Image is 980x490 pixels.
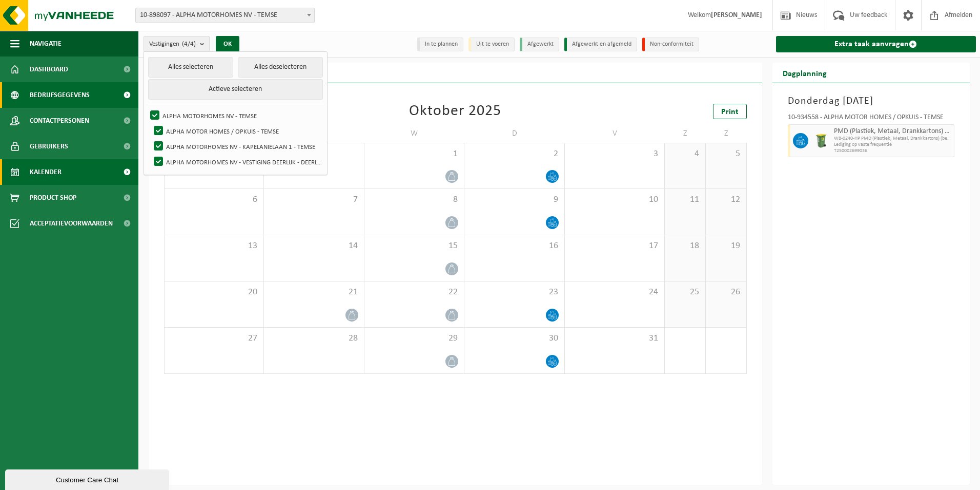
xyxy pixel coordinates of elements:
span: Gebruikers [30,134,68,159]
span: 15 [370,240,459,252]
span: Lediging op vaste frequentie [834,142,952,148]
span: 5 [711,148,741,160]
td: V [565,124,665,143]
span: Navigatie [30,31,62,56]
a: Print [713,104,747,119]
img: WB-0240-HPE-GN-50 [813,133,829,148]
button: Alles deselecteren [238,57,322,78]
span: 10-898097 - ALPHA MOTORHOMES NV - TEMSE [136,8,314,23]
span: 9 [469,194,559,205]
div: 10-934558 - ALPHA MOTOR HOMES / OPKUIS - TEMSE [788,114,955,124]
span: 21 [269,287,358,298]
button: Actieve selecteren [148,79,322,100]
span: 11 [670,194,700,205]
span: Bedrijfsgegevens [30,82,90,108]
span: 20 [170,287,258,298]
strong: [PERSON_NAME] [711,11,762,19]
td: D [464,124,564,143]
td: Z [665,124,706,143]
span: PMD (Plastiek, Metaal, Drankkartons) (bedrijven) [834,127,952,136]
span: 14 [269,240,358,252]
label: ALPHA MOTORHOMES NV - TEMSE [148,108,322,123]
li: In te plannen [417,37,463,51]
button: Alles selecteren [148,57,233,78]
span: Print [721,108,739,116]
span: 10 [570,194,659,205]
button: OK [216,36,239,52]
span: 1 [370,148,459,160]
label: ALPHA MOTOR HOMES / OPKUIS - TEMSE [152,123,322,139]
span: 26 [711,287,741,298]
span: WB-0240-HP PMD (Plastiek, Metaal, Drankkartons) (bedrijven) [834,136,952,142]
span: Contactpersonen [30,108,89,134]
span: 12 [711,194,741,205]
span: Vestigingen [149,36,196,52]
li: Afgewerkt [520,37,559,51]
td: Z [706,124,747,143]
span: Kalender [30,159,62,185]
li: Afgewerkt en afgemeld [564,37,637,51]
span: Product Shop [30,185,76,211]
label: ALPHA MOTORHOMES NV - KAPELANIELAAN 1 - TEMSE [152,139,322,154]
span: 2 [469,148,559,160]
span: 16 [469,240,559,252]
span: 27 [170,333,258,344]
h3: Donderdag [DATE] [788,93,955,109]
li: Uit te voeren [468,37,515,51]
span: 19 [711,240,741,252]
count: (4/4) [182,41,196,47]
span: 31 [570,333,659,344]
span: 17 [570,240,659,252]
span: 13 [170,240,258,252]
span: Acceptatievoorwaarden [30,211,113,236]
iframe: chat widget [5,467,171,490]
span: 28 [269,333,358,344]
label: ALPHA MOTORHOMES NV - VESTIGING DEERLIJK - DEERLIJK [152,154,322,169]
span: 6 [170,194,258,205]
span: T250002699036 [834,148,952,154]
span: 18 [670,240,700,252]
h2: Dagplanning [772,63,837,83]
li: Non-conformiteit [642,37,699,51]
button: Vestigingen(4/4) [144,36,210,51]
span: 22 [370,287,459,298]
span: 23 [469,287,559,298]
span: 10-898097 - ALPHA MOTORHOMES NV - TEMSE [135,8,315,23]
td: W [364,124,464,143]
span: 25 [670,287,700,298]
span: 4 [670,148,700,160]
span: 8 [370,194,459,205]
span: 30 [469,333,559,344]
span: 24 [570,287,659,298]
div: Oktober 2025 [409,104,501,119]
span: Dashboard [30,56,68,82]
span: 3 [570,148,659,160]
a: Extra taak aanvragen [776,36,976,52]
span: 29 [370,333,459,344]
span: 7 [269,194,358,205]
